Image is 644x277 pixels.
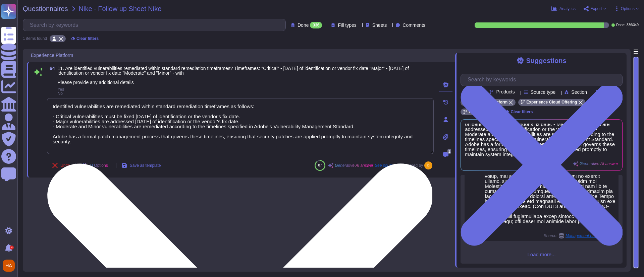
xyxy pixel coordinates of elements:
span: Nike - Follow up Sheet Nike [79,5,162,12]
input: Search by keywords [26,19,285,31]
span: Options [621,7,635,11]
img: user [424,161,432,169]
span: 336 / 349 [627,23,639,27]
span: 1 [447,149,451,154]
div: 336 [310,22,322,28]
span: Analytics [559,7,576,11]
span: 87 [318,163,322,167]
button: Analytics [551,6,576,11]
div: 4 [10,246,14,250]
span: Export [590,7,602,11]
span: Sheets [372,23,387,27]
div: 1 items found [23,37,47,41]
input: Search by keywords [464,74,622,86]
span: 64 [47,66,55,71]
span: Fill types [338,23,356,27]
span: Experience Platform [31,53,73,58]
span: 11. Are identified vulnerabilities remediated within standard remediation timeframes? Timeframes:... [58,66,409,85]
button: user [1,258,19,273]
span: Done [298,23,309,27]
textarea: Identified vulnerabilities are remediated within standard remediation timeframes as follows: - Cr... [47,98,434,154]
span: Yes No [58,87,64,96]
span: Questionnaires [23,5,68,12]
span: Done: [616,23,625,27]
span: Comments [402,23,425,27]
span: Clear filters [76,37,99,41]
img: user [3,260,15,272]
